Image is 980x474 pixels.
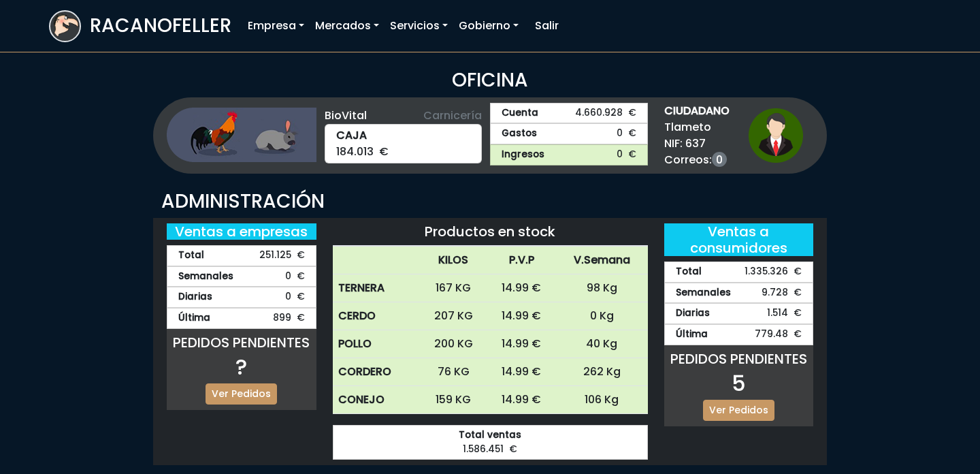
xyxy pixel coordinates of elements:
strong: Diarias [178,290,212,304]
span: 5 [732,368,746,398]
td: 106 Kg [556,386,648,414]
h5: Productos en stock [333,223,648,240]
h5: Ventas a empresas [167,223,316,240]
div: 1.586.451 € [333,425,648,460]
strong: Semanales [178,270,233,284]
h5: PEDIDOS PENDIENTES [167,334,316,351]
td: 200 KG [420,330,487,358]
div: 9.728 € [664,283,814,304]
strong: Total [676,265,702,279]
td: 14.99 € [487,302,556,330]
a: Salir [529,12,564,39]
td: 98 Kg [556,274,648,302]
strong: Ingresos [502,148,544,162]
strong: Gastos [502,127,537,141]
strong: Total ventas [344,428,636,443]
th: V.Semana [556,247,648,274]
a: Gobierno [453,12,524,39]
td: 262 Kg [556,358,648,386]
th: KILOS [420,247,487,274]
td: 14.99 € [487,358,556,386]
h3: OFICINA [49,69,931,92]
h3: RACANOFELLER [90,14,231,37]
th: CORDERO [333,358,420,386]
div: 0 € [167,266,316,287]
a: Mercados [310,12,385,39]
h5: Ventas a consumidores [664,223,814,256]
strong: Última [676,328,708,342]
th: POLLO [333,330,420,358]
td: 159 KG [420,386,487,414]
a: Cuenta4.660.928 € [490,103,648,124]
div: 1.335.326 € [664,262,814,283]
a: RACANOFELLER [49,7,231,46]
td: 167 KG [420,274,487,302]
th: CONEJO [333,386,420,414]
a: Ver Pedidos [206,383,277,405]
td: 40 Kg [556,330,648,358]
div: 899 € [167,308,316,329]
span: Correos: [664,152,730,168]
strong: Semanales [676,286,731,300]
div: 184.013 € [325,124,483,163]
span: ? [235,351,247,382]
td: 14.99 € [487,330,556,358]
span: NIF: 637 [664,136,730,152]
img: logoracarojo.png [50,12,80,37]
a: Empresa [242,12,310,39]
span: Tlameto [664,119,730,136]
strong: Diarias [676,306,710,321]
a: Ver Pedidos [703,400,774,421]
strong: Cuenta [502,106,538,121]
span: Carnicería [423,108,482,124]
h5: PEDIDOS PENDIENTES [664,351,814,367]
td: 0 Kg [556,302,648,330]
td: 76 KG [420,358,487,386]
h3: ADMINISTRACIÓN [161,190,819,213]
th: P.V.P [487,247,556,274]
a: Ingresos0 € [490,144,648,165]
div: 1.514 € [664,303,814,324]
td: 14.99 € [487,386,556,414]
img: ganaderia.png [167,108,316,162]
strong: Última [178,311,210,326]
th: TERNERA [333,274,420,302]
td: 14.99 € [487,274,556,302]
a: Gastos0 € [490,123,648,144]
a: 0 [712,152,727,167]
div: BioVital [325,108,483,124]
a: Servicios [385,12,453,39]
div: 0 € [167,287,316,308]
th: CERDO [333,302,420,330]
img: ciudadano1.png [749,108,803,163]
strong: CIUDADANO [664,103,730,119]
strong: Total [178,249,204,263]
div: 251.125 € [167,245,316,266]
div: 779.48 € [664,324,814,345]
strong: CAJA [336,127,471,144]
td: 207 KG [420,302,487,330]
